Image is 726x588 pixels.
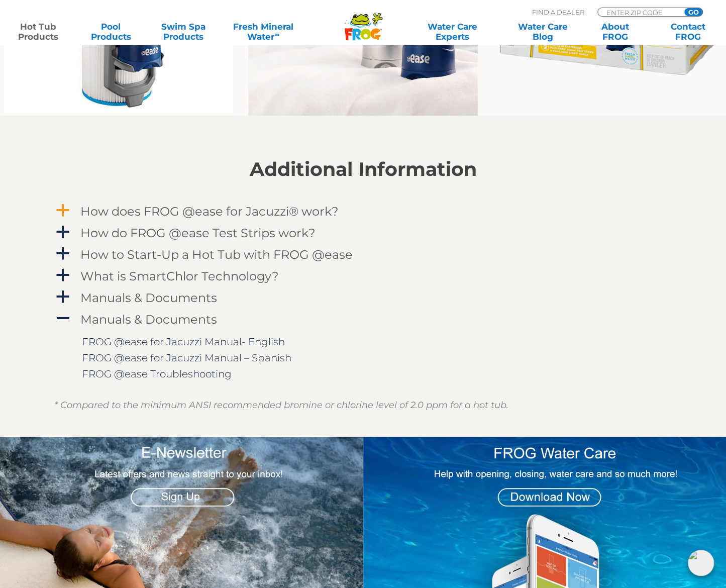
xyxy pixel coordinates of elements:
input: GO [684,8,702,16]
span: a [55,224,70,239]
p: Find A Dealer [532,8,584,17]
a: a What is SmartChlor Technology? [54,266,672,285]
a: a How does FROG @ease for Jacuzzi® work? [54,202,672,220]
a: Water CareBlog [514,22,571,42]
a: FROG @ease for Jacuzzi Manual – Spanish [82,351,291,363]
a: ContactFROG [660,22,716,42]
a: AboutFROG [587,22,643,42]
a: a Manuals & Documents [54,288,672,307]
span: a [55,246,70,261]
a: a How do FROG @ease Test Strips work? [54,223,672,242]
a: Fresh MineralWater∞ [228,22,299,42]
a: FROG @ease for Jacuzzi Manual- English [82,335,285,347]
a: Water CareExperts [406,22,498,42]
input: Zip Code Form [605,8,673,17]
em: * Compared to the minimum ANSI recommended bromine or chlorine level of 2.0 ppm for a hot tub. [54,399,508,410]
a: PoolProducts [83,22,139,42]
h4: How do FROG @ease Test Strips work? [80,226,316,239]
span: a [55,267,70,282]
h2: Additional Information [54,158,672,180]
img: openIcon [688,550,714,576]
h4: How does FROG @ease for Jacuzzi® work? [80,204,339,218]
a: Hot TubProducts [10,22,66,42]
span: a [55,203,70,218]
a: FROG @ease Troubleshooting [82,367,232,379]
a: A Manuals & Documents [54,310,672,328]
h4: What is SmartChlor Technology? [80,269,279,282]
a: Swim SpaProducts [155,22,212,42]
span: a [55,289,70,304]
span: A [55,311,70,326]
h4: Manuals & Documents [80,290,217,304]
h4: Manuals & Documents [80,312,217,326]
a: a How to Start-Up a Hot Tub with FROG @ease [54,245,672,263]
h4: How to Start-Up a Hot Tub with FROG @ease [80,247,353,261]
sup: ∞ [274,31,279,38]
